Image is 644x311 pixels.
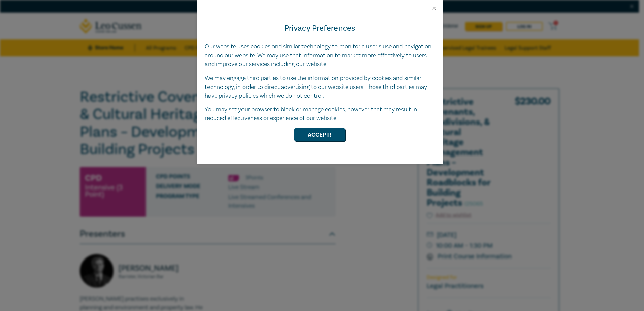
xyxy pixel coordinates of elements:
p: Our website uses cookies and similar technology to monitor a user’s use and navigation around our... [205,42,434,69]
button: Close [431,5,437,11]
h4: Privacy Preferences [205,22,434,34]
p: You may set your browser to block or manage cookies, however that may result in reduced effective... [205,105,434,123]
p: We may engage third parties to use the information provided by cookies and similar technology, in... [205,74,434,100]
button: Accept! [294,128,345,141]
